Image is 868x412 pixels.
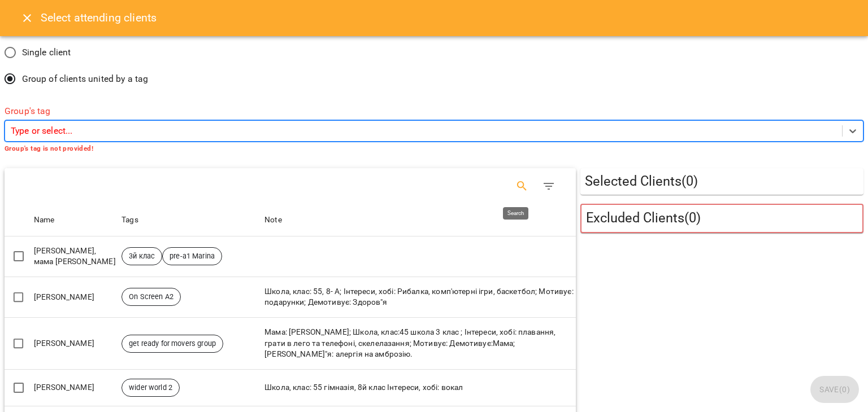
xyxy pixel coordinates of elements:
[264,213,574,227] span: Note
[32,236,119,277] td: [PERSON_NAME], мама [PERSON_NAME]
[22,46,71,59] span: Single client
[122,339,223,349] span: get ready for movers group
[22,72,149,86] span: Group of clients united by a tag
[535,173,562,200] button: Filter
[5,107,863,116] label: Group's tag
[262,318,576,370] td: Мама: [PERSON_NAME]; Школа, клас:45 школа 3 клас ; Інтереси, хобі: плавання, грати в лего та теле...
[5,168,576,204] div: Table Toolbar
[11,124,73,138] p: Type or select...
[586,209,858,227] h5: Excluded Clients ( 0 )
[163,251,222,261] span: pre-a1 Marina
[34,213,55,227] div: Name
[264,213,282,227] div: Sort
[32,370,119,406] td: [PERSON_NAME]
[122,251,162,261] span: 3й клас
[34,213,117,227] span: Name
[121,213,138,227] div: Tags
[122,383,179,393] span: wider world 2
[509,173,536,200] button: Search
[32,277,119,317] td: [PERSON_NAME]
[32,318,119,370] td: [PERSON_NAME]
[14,5,41,32] button: Close
[262,277,576,317] td: Школа, клас: 55, 8- А; Інтереси, хобі: Рибалка, комп'ютерні ігри, баскетбол; Мотивує: подарунки; ...
[264,213,282,227] div: Note
[585,173,859,190] h5: Selected Clients ( 0 )
[122,292,180,302] span: On Screen A2
[41,9,157,27] h6: Select attending clients
[121,213,138,227] div: Sort
[262,370,576,406] td: Школа, клас: 55 гімназія, 8й клас Інтереси, хобі: вокал
[5,144,93,152] b: Group's tag is not provided!
[121,213,260,227] span: Tags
